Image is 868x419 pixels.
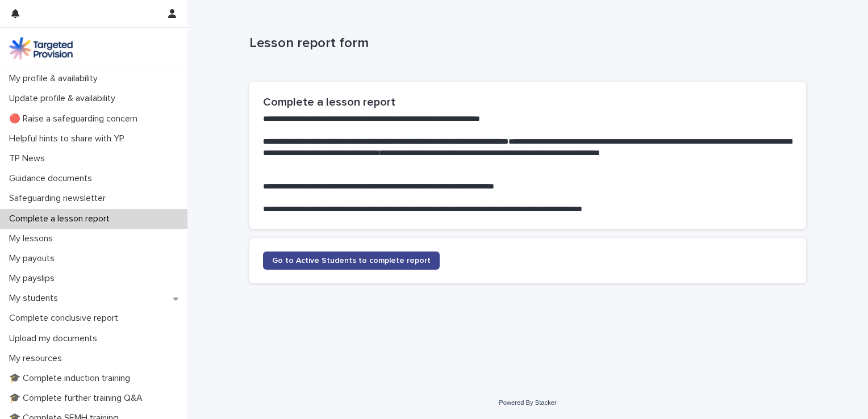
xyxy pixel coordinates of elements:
p: My students [5,293,67,304]
p: My lessons [5,233,62,244]
p: Update profile & availability [5,93,124,104]
p: Upload my documents [5,333,106,344]
span: Go to Active Students to complete report [272,257,431,265]
a: Powered By Stacker [499,399,556,406]
p: Complete conclusive report [5,313,127,324]
a: Go to Active Students to complete report [263,252,440,270]
p: Complete a lesson report [5,213,119,224]
p: 🔴 Raise a safeguarding concern [5,114,147,124]
img: M5nRWzHhSzIhMunXDL62 [9,37,73,60]
h2: Complete a lesson report [263,95,792,109]
p: TP News [5,153,54,164]
p: Guidance documents [5,173,101,184]
p: 🎓 Complete induction training [5,373,139,384]
p: My payslips [5,273,64,284]
p: My payouts [5,253,64,264]
p: My profile & availability [5,73,107,84]
p: Lesson report form [249,35,802,52]
p: My resources [5,353,71,364]
p: Safeguarding newsletter [5,193,115,204]
p: Helpful hints to share with YP [5,133,133,144]
p: 🎓 Complete further training Q&A [5,393,152,404]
